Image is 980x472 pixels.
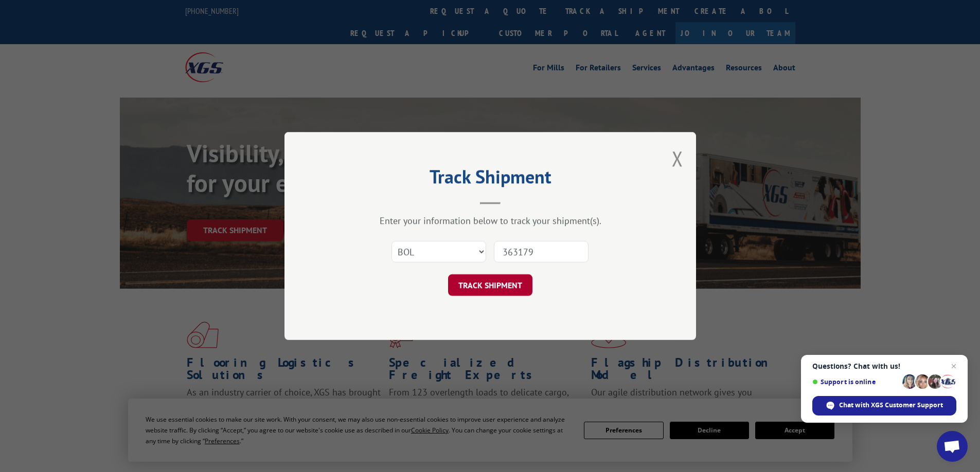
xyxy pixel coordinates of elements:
[494,241,589,262] input: Number(s)
[812,396,956,416] div: Chat with XGS Customer Support
[336,169,645,189] h2: Track Shipment
[336,215,645,226] div: Enter your information below to track your shipment(s).
[672,145,683,172] button: Close modal
[448,274,532,296] button: TRACK SHIPMENT
[948,360,960,372] span: Close chat
[812,362,956,370] span: Questions? Chat with us!
[839,401,943,410] span: Chat with XGS Customer Support
[937,431,968,462] div: Open chat
[812,378,899,386] span: Support is online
